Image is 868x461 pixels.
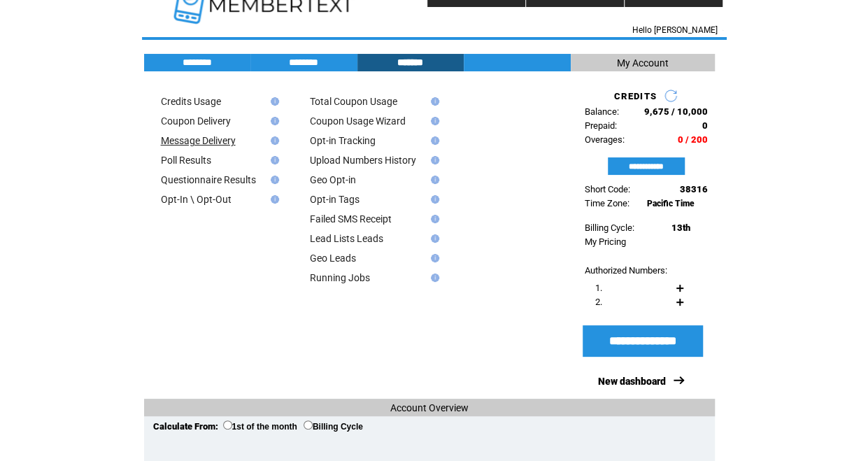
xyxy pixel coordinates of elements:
img: help.gif [427,176,439,184]
span: 13th [671,222,690,233]
a: Coupon Delivery [161,115,231,127]
span: 0 / 200 [678,134,708,145]
img: help.gif [427,254,439,262]
a: Geo Opt-in [310,174,356,185]
img: help.gif [266,195,279,204]
span: 0 [702,120,708,131]
img: help.gif [266,136,279,145]
img: help.gif [427,136,439,145]
span: Short Code: [585,184,630,194]
img: help.gif [266,117,279,125]
a: Running Jobs [310,272,370,283]
input: Billing Cycle [304,420,313,430]
span: Hello [PERSON_NAME] [632,25,717,35]
span: CREDITS [614,91,657,101]
span: My Account [617,57,669,69]
span: Overages: [585,134,625,145]
input: 1st of the month [223,420,232,430]
img: help.gif [427,215,439,223]
span: 2. [595,297,602,307]
span: 9,675 / 10,000 [644,106,708,117]
a: My Pricing [585,236,626,247]
span: Billing Cycle: [585,222,634,233]
img: help.gif [427,97,439,106]
a: Geo Leads [310,253,356,264]
a: Opt-in Tracking [310,135,376,146]
a: Coupon Usage Wizard [310,115,406,127]
img: help.gif [427,274,439,282]
img: help.gif [266,97,279,106]
span: 38316 [680,184,708,194]
a: Questionnaire Results [161,174,256,185]
a: Credits Usage [161,96,221,107]
label: Billing Cycle [304,422,363,432]
img: help.gif [266,176,279,184]
a: Opt-In \ Opt-Out [161,194,232,205]
img: help.gif [427,117,439,125]
span: 1. [595,283,602,293]
a: New dashboard [598,376,666,387]
img: help.gif [427,234,439,243]
a: Upload Numbers History [310,155,416,166]
a: Poll Results [161,155,211,166]
label: 1st of the month [223,422,297,432]
span: Calculate From: [153,421,218,432]
span: Balance: [585,106,619,117]
img: help.gif [427,156,439,164]
a: Opt-in Tags [310,194,360,205]
img: help.gif [427,195,439,204]
span: Pacific Time [647,199,695,208]
a: Failed SMS Receipt [310,213,392,225]
img: help.gif [266,156,279,164]
a: Lead Lists Leads [310,233,383,244]
span: Time Zone: [585,198,629,208]
a: Message Delivery [161,135,236,146]
a: Total Coupon Usage [310,96,397,107]
span: Authorized Numbers: [585,265,667,276]
span: Account Overview [390,402,469,413]
span: Prepaid: [585,120,617,131]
